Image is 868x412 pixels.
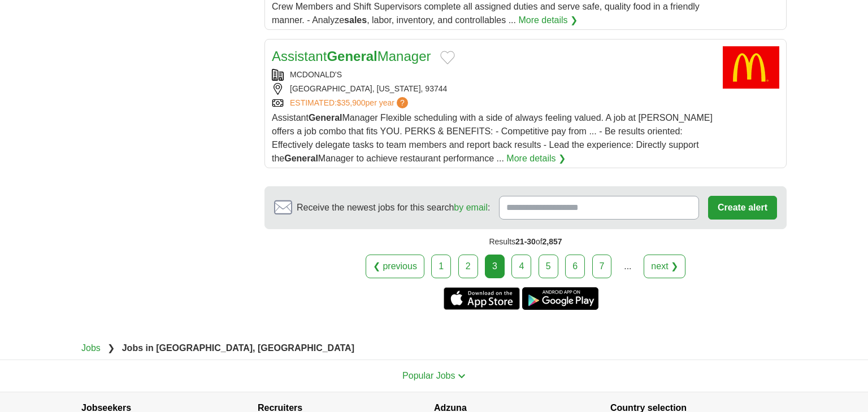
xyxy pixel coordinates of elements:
a: MCDONALD'S [290,70,342,79]
strong: General [327,49,377,64]
img: toggle icon [458,374,466,379]
a: 4 [511,255,531,278]
span: Receive the newest jobs for this search : [297,201,490,214]
button: Add to favorite jobs [440,51,455,64]
span: $35,900 [337,98,366,107]
strong: Jobs in [GEOGRAPHIC_DATA], [GEOGRAPHIC_DATA] [122,343,354,353]
a: 6 [565,255,585,278]
a: Get the Android app [522,287,598,310]
span: ❯ [107,343,115,353]
a: AssistantGeneralManager [272,49,431,64]
div: 3 [485,255,505,278]
a: Get the iPhone app [444,287,520,310]
a: 1 [431,255,451,278]
div: ... [617,255,639,278]
a: ❮ previous [366,255,424,278]
strong: General [284,154,318,163]
strong: sales [344,15,367,25]
div: Results of [264,229,787,255]
span: ? [397,97,408,108]
span: 2,857 [542,237,562,246]
span: 21-30 [515,237,536,246]
a: 2 [458,255,478,278]
div: [GEOGRAPHIC_DATA], [US_STATE], 93744 [272,83,714,95]
a: 7 [592,255,612,278]
a: next ❯ [644,255,685,278]
a: More details ❯ [518,14,578,27]
strong: General [309,113,342,122]
a: More details ❯ [506,152,566,165]
img: McDonald's logo [723,46,779,89]
span: Assistant Manager Flexible scheduling with a side of always feeling valued. A job at [PERSON_NAME... [272,113,713,163]
span: Popular Jobs [402,371,455,380]
button: Create alert [708,196,777,220]
a: by email [454,203,488,212]
a: ESTIMATED:$35,900per year? [290,97,410,109]
a: Jobs [81,343,101,353]
a: 5 [539,255,558,278]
